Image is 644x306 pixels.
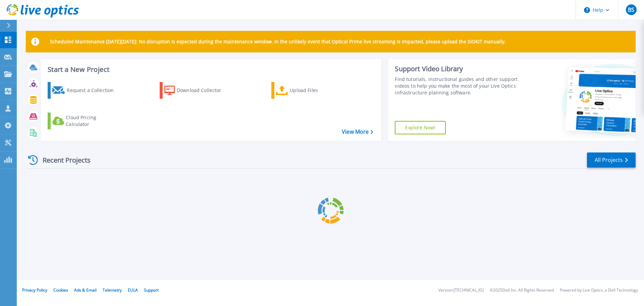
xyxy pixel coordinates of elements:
div: Download Collector [177,84,230,97]
h3: Start a New Project [48,66,373,73]
div: Support Video Library [395,64,521,73]
div: Cloud Pricing Calculator [66,114,119,128]
a: Cookies [53,287,68,293]
li: Version: [TECHNICAL_ID] [438,288,484,293]
a: Privacy Policy [22,287,47,293]
a: Cloud Pricing Calculator [48,113,122,129]
li: © 2025 Dell Inc. All Rights Reserved [490,288,554,293]
a: Request a Collection [48,82,122,99]
div: Find tutorials, instructional guides and other support videos to help you make the most of your L... [395,76,521,96]
a: Explore Now! [395,121,446,134]
a: All Projects [587,152,636,168]
div: Recent Projects [26,152,100,168]
div: Upload Files [290,84,343,97]
a: Upload Files [271,82,346,99]
a: Telemetry [103,287,122,293]
a: View More [342,129,373,135]
a: Support [144,287,159,293]
div: Request a Collection [67,84,120,97]
p: Scheduled Maintenance [DATE][DATE]: No disruption is expected during the maintenance window. In t... [50,39,506,44]
span: BS [628,7,634,12]
a: EULA [128,287,138,293]
li: Powered by Live Optics, a Dell Technology [560,288,638,293]
a: Download Collector [160,82,234,99]
a: Ads & Email [74,287,97,293]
